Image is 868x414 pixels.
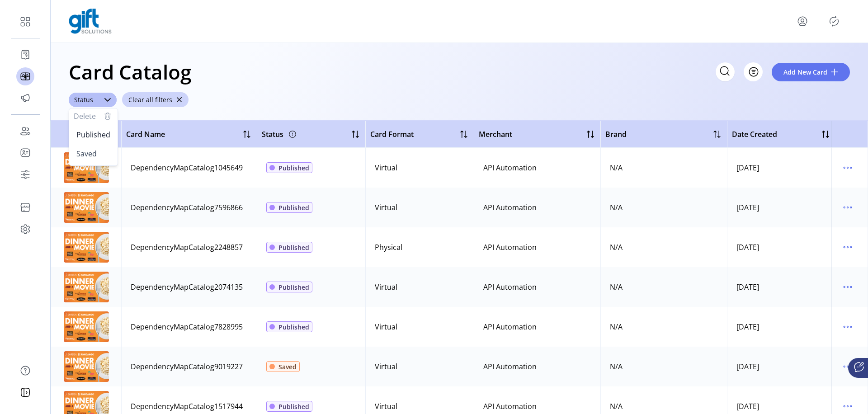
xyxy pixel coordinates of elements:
[483,401,537,412] div: API Automation
[76,130,110,140] span: Published
[727,188,835,227] td: [DATE]
[610,162,623,173] div: N/A
[840,160,855,175] button: menu
[76,149,97,159] span: Saved
[126,129,165,140] span: Card Name
[131,282,243,292] div: DependencyMapCatalog2074135
[64,152,109,183] img: preview
[278,322,309,332] span: Published
[131,401,243,412] div: DependencyMapCatalog1517944
[278,362,297,372] span: Saved
[483,162,537,173] div: API Automation
[131,321,243,332] div: DependencyMapCatalog7828995
[744,62,763,81] button: Filter Button
[64,272,109,302] img: preview
[131,162,243,173] div: DependencyMapCatalog1045649
[375,202,397,213] div: Virtual
[370,129,414,140] span: Card Format
[71,145,116,163] li: Saved
[727,347,835,386] td: [DATE]
[375,401,397,412] div: Virtual
[56,129,117,140] span: Preview
[483,361,537,372] div: API Automation
[610,242,623,253] div: N/A
[74,111,96,122] span: Delete
[375,242,402,253] div: Physical
[610,401,623,412] div: N/A
[840,359,855,374] button: menu
[840,280,855,294] button: menu
[795,14,810,28] button: menu
[375,321,397,332] div: Virtual
[483,282,537,292] div: API Automation
[827,14,841,28] button: Publisher Panel
[64,351,109,382] img: preview
[610,202,623,213] div: N/A
[69,9,112,34] img: logo
[605,129,627,140] span: Brand
[278,203,309,212] span: Published
[840,240,855,254] button: menu
[840,399,855,414] button: menu
[278,243,309,252] span: Published
[610,282,623,292] div: N/A
[99,93,117,107] div: dropdown trigger
[278,282,309,292] span: Published
[610,361,623,372] div: N/A
[131,242,243,253] div: DependencyMapCatalog2248857
[483,202,537,213] div: API Automation
[375,361,397,372] div: Virtual
[64,232,109,263] img: preview
[483,242,537,253] div: API Automation
[69,124,118,165] ul: Option List
[131,202,243,213] div: DependencyMapCatalog7596866
[122,92,189,107] button: Clear all filters
[278,163,309,173] span: Published
[727,148,835,188] td: [DATE]
[727,307,835,347] td: [DATE]
[128,95,172,104] span: Clear all filters
[375,162,397,173] div: Virtual
[727,267,835,307] td: [DATE]
[610,321,623,332] div: N/A
[840,320,855,334] button: menu
[262,127,298,141] div: Status
[64,311,109,342] img: preview
[483,321,537,332] div: API Automation
[783,67,827,77] span: Add New Card
[727,227,835,267] td: [DATE]
[772,63,850,81] button: Add New Card
[375,282,397,292] div: Virtual
[840,200,855,215] button: menu
[69,56,191,88] h1: Card Catalog
[732,129,777,140] span: Date Created
[278,402,309,411] span: Published
[64,192,109,223] img: preview
[69,93,99,107] span: Status
[131,361,243,372] div: DependencyMapCatalog9019227
[71,126,116,144] li: Published
[716,62,735,81] input: Search
[479,129,512,140] span: Merchant
[74,111,113,122] button: Delete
